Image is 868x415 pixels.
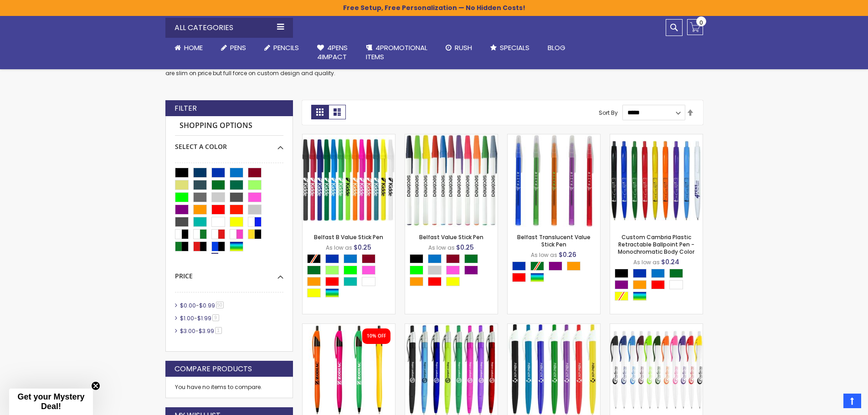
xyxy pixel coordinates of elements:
div: Burgundy [446,254,460,263]
span: 1 [215,327,222,334]
div: Red [512,273,526,282]
a: Preston W Click Pen [610,323,703,331]
iframe: Google Customer Reviews [793,390,868,415]
img: Belfast B Value Stick Pen [303,134,395,227]
div: Get your Mystery Deal!Close teaser [9,389,93,415]
span: $0.99 [199,302,215,309]
a: Belfast Translucent Value Stick Pen [517,233,591,248]
div: Blue Light [651,269,665,278]
div: Select A Color [175,136,283,151]
strong: Grid [311,105,329,119]
button: Close teaser [91,381,100,390]
a: 0 [687,19,703,35]
div: Assorted [325,288,339,297]
div: Pink [362,266,375,275]
div: Assorted [530,273,544,282]
div: Burgundy [362,254,375,263]
div: Black [615,269,628,278]
div: 10% OFF [367,333,386,339]
div: Select A Color [512,261,600,284]
a: Pens [212,38,255,58]
a: Belfast Value Stick Pen [419,233,483,241]
span: As low as [428,244,455,251]
div: All Categories [165,18,293,38]
div: Green [464,254,478,263]
a: Preston Translucent Pen [405,323,498,331]
span: As low as [633,258,660,266]
div: Assorted [633,292,647,301]
div: Purple [464,266,478,275]
div: Blue Light [428,254,442,263]
span: Pens [230,43,246,52]
strong: Filter [175,103,197,113]
span: Get your Mystery Deal! [17,392,84,411]
div: Red [651,280,665,289]
strong: Shopping Options [175,116,283,136]
span: $3.99 [199,327,214,335]
span: 4Pens 4impact [317,43,348,61]
div: Yellow [446,277,460,286]
a: Specials [481,38,539,58]
div: Blue [325,254,339,263]
div: Orange [633,280,647,289]
div: Grey Light [428,266,442,275]
span: $0.25 [456,243,474,252]
div: Purple [549,261,562,271]
span: Blog [548,43,565,52]
div: Green [669,269,683,278]
div: Green [307,266,321,275]
div: Lime Green [410,266,423,275]
img: Belfast Translucent Value Stick Pen [508,134,600,227]
div: White [362,277,375,286]
span: As low as [326,244,352,251]
div: Teal [344,277,357,286]
span: As low as [531,251,557,259]
div: Orange [307,277,321,286]
span: $1.00 [180,314,194,322]
img: Custom Cambria Plastic Retractable Ballpoint Pen - Monochromatic Body Color [610,134,703,227]
div: Purple [615,280,628,289]
span: $0.25 [354,243,371,252]
span: $0.24 [661,257,679,266]
a: $3.00-$3.991 [178,327,225,335]
div: Price [175,265,283,281]
span: Home [184,43,203,52]
div: Select A Color [410,254,498,288]
a: Belfast Value Stick Pen [405,134,498,142]
span: Pencils [273,43,299,52]
a: Rush [437,38,481,58]
div: You have no items to compare. [165,377,293,398]
a: Pencils [255,38,308,58]
a: Custom Cambria Plastic Retractable Ballpoint Pen - Monochromatic Body Color [618,233,694,256]
div: Orange [567,261,580,271]
span: $0.26 [559,250,576,259]
img: Belfast Value Stick Pen [405,134,498,227]
div: Blue Light [344,254,357,263]
div: Blue [633,269,647,278]
a: Neon Slimster Pen [303,323,395,331]
span: 4PROMOTIONAL ITEMS [366,43,427,61]
a: Custom Cambria Plastic Retractable Ballpoint Pen - Monochromatic Body Color [610,134,703,142]
div: Pink [446,266,460,275]
span: 9 [212,314,219,321]
a: Home [165,38,212,58]
a: Preston B Click Pen [508,323,600,331]
a: $0.00-$0.9950 [178,302,227,309]
div: Red [325,277,339,286]
label: Sort By [599,108,618,116]
span: $0.00 [180,302,196,309]
a: 4PROMOTIONALITEMS [357,38,437,67]
div: White [669,280,683,289]
a: Belfast B Value Stick Pen [303,134,395,142]
a: Blog [539,38,575,58]
div: Black [410,254,423,263]
span: $1.99 [197,314,211,322]
a: 4Pens4impact [308,38,357,67]
span: 50 [216,302,224,308]
div: Select A Color [615,269,703,303]
span: $3.00 [180,327,195,335]
span: 0 [699,18,703,27]
div: Blue [512,261,526,271]
div: Red [428,277,442,286]
a: Belfast B Value Stick Pen [314,233,383,241]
